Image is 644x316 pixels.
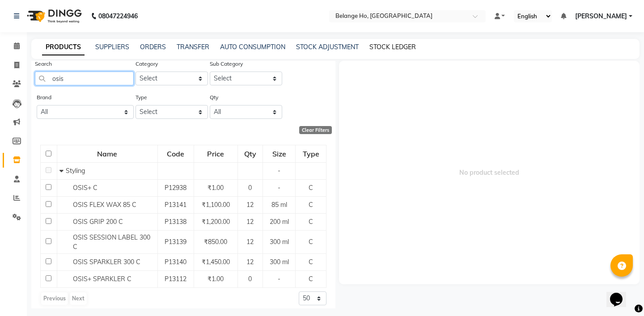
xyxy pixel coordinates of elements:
span: 200 ml [270,218,289,226]
span: P13138 [165,218,186,226]
span: C [309,184,313,192]
a: AUTO CONSUMPTION [220,43,285,51]
label: Type [136,93,147,101]
div: Code [158,146,193,162]
span: 0 [248,275,252,283]
span: OSIS FLEX WAX 85 C [73,201,136,209]
iframe: chat widget [606,280,635,307]
a: SUPPLIERS [95,43,129,51]
label: Brand [37,93,51,101]
span: C [309,258,313,266]
span: Styling [66,167,85,175]
span: ₹1,200.00 [202,218,230,226]
span: OSIS SPARKLER 300 C [73,258,140,266]
label: Category [136,60,158,68]
span: P13139 [165,238,186,246]
span: C [309,275,313,283]
span: ₹1.00 [208,275,224,283]
span: P13112 [165,275,186,283]
span: C [309,238,313,246]
span: P13140 [165,258,186,266]
span: P13141 [165,201,186,209]
a: TRANSFER [177,43,209,51]
div: Name [58,146,157,162]
label: Qty [210,93,218,101]
span: P12938 [165,184,186,192]
span: 300 ml [270,238,289,246]
span: ₹850.00 [204,238,227,246]
a: STOCK ADJUSTMENT [296,43,359,51]
a: ORDERS [140,43,166,51]
span: No product selected [339,61,640,284]
b: 08047224946 [98,4,138,29]
span: [PERSON_NAME] [575,12,627,21]
span: OSIS+ C [73,184,97,192]
span: 300 ml [270,258,289,266]
span: OSIS GRIP 200 C [73,218,123,226]
a: STOCK LEDGER [369,43,416,51]
span: Collapse Row [59,167,66,175]
img: logo [23,4,84,29]
div: Type [296,146,326,162]
span: ₹1,100.00 [202,201,230,209]
span: 12 [246,258,254,266]
a: PRODUCTS [42,39,85,55]
span: 85 ml [271,201,287,209]
div: Size [263,146,295,162]
span: ₹1,450.00 [202,258,230,266]
div: Clear Filters [299,126,332,134]
span: C [309,201,313,209]
input: Search by product name or code [35,72,134,85]
span: C [309,218,313,226]
span: OSIS SESSION LABEL 300 C [73,233,150,251]
label: Search [35,60,52,68]
div: Qty [238,146,262,162]
span: 12 [246,201,254,209]
span: - [278,167,280,175]
span: 12 [246,238,254,246]
span: 12 [246,218,254,226]
label: Sub Category [210,60,243,68]
div: Price [195,146,237,162]
span: OSIS+ SPARKLER C [73,275,131,283]
span: - [278,275,280,283]
span: ₹1.00 [208,184,224,192]
span: - [278,184,280,192]
span: 0 [248,184,252,192]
